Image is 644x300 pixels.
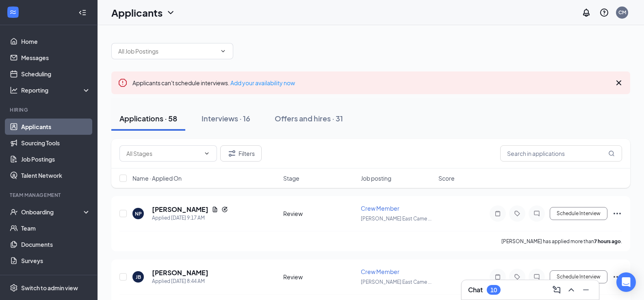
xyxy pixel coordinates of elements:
[152,268,208,277] h5: [PERSON_NAME]
[221,206,228,213] svg: Reapply
[10,192,89,199] div: Team Management
[21,284,78,292] div: Switch to admin view
[132,174,182,182] span: Name · Applied On
[152,205,208,214] h5: [PERSON_NAME]
[10,86,18,94] svg: Analysis
[202,113,250,123] div: Interviews · 16
[599,8,609,17] svg: QuestionInfo
[361,268,399,275] span: Crew Member
[361,174,391,182] span: Job posting
[204,150,210,157] svg: ChevronDown
[616,272,636,292] div: Open Intercom Messenger
[361,279,432,285] span: [PERSON_NAME] East Came ...
[438,174,455,182] span: Score
[10,284,18,292] svg: Settings
[21,236,91,253] a: Documents
[550,207,607,220] button: Schedule Interview
[21,220,91,236] a: Team
[21,50,91,66] a: Messages
[614,78,624,88] svg: Cross
[501,238,622,245] p: [PERSON_NAME] has applied more than .
[111,6,163,19] h1: Applicants
[21,119,91,135] a: Applicants
[10,208,18,216] svg: UserCheck
[490,287,497,294] div: 10
[565,283,578,296] button: ChevronUp
[21,66,91,82] a: Scheduling
[361,205,399,212] span: Crew Member
[166,8,176,17] svg: ChevronDown
[21,135,91,151] a: Sourcing Tools
[550,270,607,283] button: Schedule Interview
[581,285,591,295] svg: Minimize
[21,167,91,183] a: Talent Network
[512,274,522,280] svg: Tag
[532,274,542,280] svg: ChatInactive
[136,274,141,281] div: JB
[552,285,562,295] svg: ComposeMessage
[532,210,542,217] svg: ChatInactive
[618,9,626,16] div: CM
[493,274,503,280] svg: Note
[612,272,622,282] svg: Ellipses
[21,208,84,216] div: Onboarding
[152,277,208,285] div: Applied [DATE] 8:44 AM
[579,283,592,296] button: Minimize
[10,106,89,113] div: Hiring
[119,113,177,123] div: Applications · 58
[608,150,615,157] svg: MagnifyingGlass
[220,145,262,162] button: Filter Filters
[283,209,356,218] div: Review
[118,47,217,56] input: All Job Postings
[152,214,228,222] div: Applied [DATE] 9:17 AM
[21,33,91,50] a: Home
[227,149,237,158] svg: Filter
[9,8,17,16] svg: WorkstreamLogo
[550,283,563,296] button: ComposeMessage
[283,174,299,182] span: Stage
[78,9,87,17] svg: Collapse
[361,216,432,222] span: [PERSON_NAME] East Came ...
[230,79,295,86] a: Add your availability now
[21,253,91,269] a: Surveys
[118,78,128,88] svg: Error
[220,48,226,54] svg: ChevronDown
[612,209,622,218] svg: Ellipses
[21,151,91,167] a: Job Postings
[132,79,295,86] span: Applicants can't schedule interviews.
[275,113,343,123] div: Offers and hires · 31
[512,210,522,217] svg: Tag
[468,285,483,294] h3: Chat
[500,145,622,162] input: Search in applications
[581,8,591,17] svg: Notifications
[126,149,200,158] input: All Stages
[566,285,576,295] svg: ChevronUp
[283,273,356,281] div: Review
[493,210,503,217] svg: Note
[212,206,218,213] svg: Document
[594,238,621,244] b: 7 hours ago
[135,210,142,217] div: NP
[21,86,91,94] div: Reporting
